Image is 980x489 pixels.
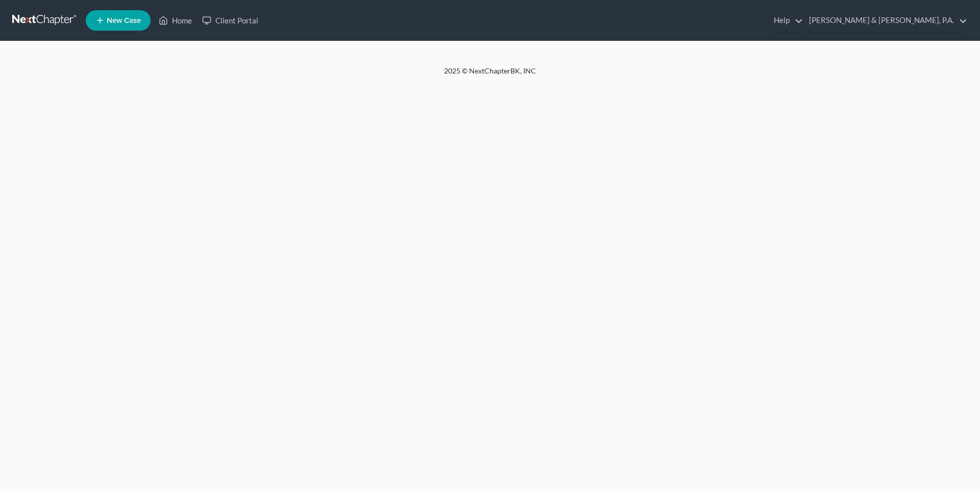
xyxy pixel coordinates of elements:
[199,66,781,84] div: 2025 © NextChapterBK, INC
[197,11,263,30] a: Client Portal
[804,11,967,30] a: [PERSON_NAME] & [PERSON_NAME], P.A.
[86,10,151,31] new-legal-case-button: New Case
[769,11,803,30] a: Help
[154,11,197,30] a: Home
